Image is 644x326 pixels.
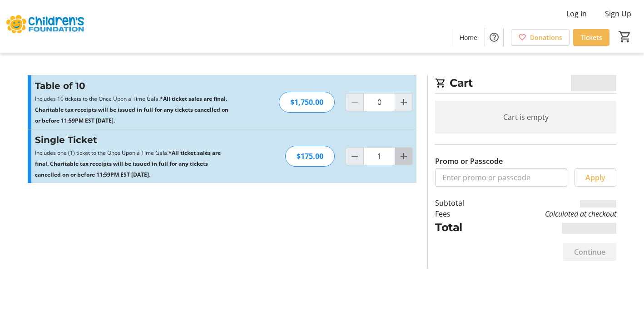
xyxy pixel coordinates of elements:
button: Increment by one [395,148,412,165]
input: Table of 10 Quantity [363,93,395,111]
a: Home [452,29,485,46]
span: CA$0.00 [571,75,617,91]
button: Decrement by one [346,148,363,165]
img: The Children's Foundation of Guelph and Wellington's Logo [5,4,86,49]
span: Includes one (1) ticket to the Once Upon a Time Gala. [35,149,168,157]
span: Donations [530,33,562,42]
button: Cart [617,29,633,45]
div: Cart is empty [435,101,616,133]
button: Help [485,28,503,46]
strong: *All ticket sales are final. Charitable tax receipts will be issued in full for any tickets cance... [35,95,228,124]
td: Total [435,219,488,236]
a: Donations [511,29,570,46]
input: Enter promo or passcode [435,168,567,187]
div: $1,750.00 [279,92,335,113]
button: Increment by one [395,94,412,111]
a: Tickets [573,29,609,46]
h3: Single Ticket [35,133,233,147]
button: Apply [575,168,616,187]
td: Subtotal [435,198,488,208]
span: Apply [585,172,605,183]
h2: Cart [435,75,616,94]
label: Promo or Passcode [435,156,503,167]
span: Sign Up [605,8,631,19]
span: Log In [566,8,587,19]
div: $175.00 [285,146,335,167]
h3: Table of 10 [35,79,233,93]
span: Home [460,33,477,42]
button: Log In [559,6,594,21]
td: Calculated at checkout [488,208,616,219]
span: Includes 10 tickets to the Once Upon a Time Gala. [35,95,160,103]
td: Fees [435,208,488,219]
span: Tickets [580,33,602,42]
input: Single Ticket Quantity [363,147,395,165]
strong: *All ticket sales are final. Charitable tax receipts will be issued in full for any tickets cance... [35,149,221,178]
button: Sign Up [598,6,639,21]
